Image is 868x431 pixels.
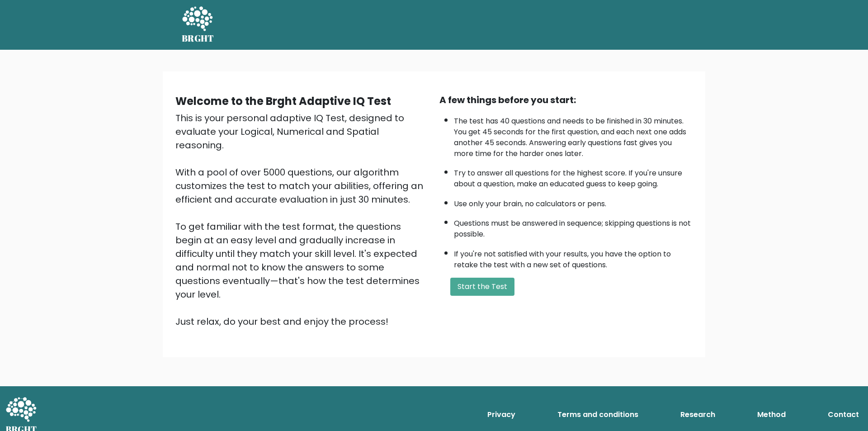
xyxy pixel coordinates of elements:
[677,406,719,424] a: Research
[439,93,693,107] div: A few things before you start:
[754,406,789,424] a: Method
[450,278,514,296] button: Start the Test
[824,406,863,424] a: Contact
[175,94,391,109] b: Welcome to the Brght Adaptive IQ Test
[554,406,642,424] a: Terms and conditions
[175,111,429,328] div: This is your personal adaptive IQ Test, designed to evaluate your Logical, Numerical and Spatial ...
[182,33,214,44] h5: BRGHT
[182,4,214,46] a: BRGHT
[454,163,693,189] li: Try to answer all questions for the highest score. If you're unsure about a question, make an edu...
[484,406,519,424] a: Privacy
[454,194,693,209] li: Use only your brain, no calculators or pens.
[454,244,693,270] li: If you're not satisfied with your results, you have the option to retake the test with a new set ...
[454,111,693,159] li: The test has 40 questions and needs to be finished in 30 minutes. You get 45 seconds for the firs...
[454,213,693,240] li: Questions must be answered in sequence; skipping questions is not possible.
